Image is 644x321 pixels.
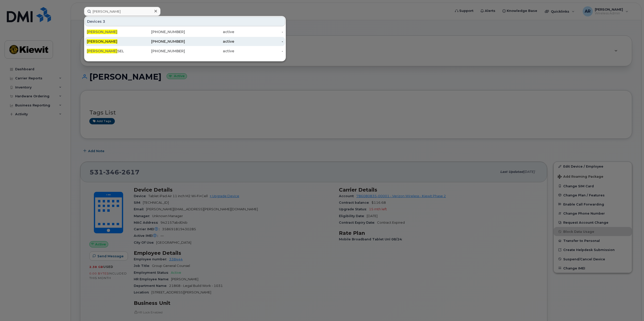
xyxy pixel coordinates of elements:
div: [PHONE_NUMBER] [136,39,185,44]
div: - [234,29,283,34]
a: [PERSON_NAME][PHONE_NUMBER]active- [85,37,285,46]
a: [PERSON_NAME][PHONE_NUMBER]active- [85,27,285,36]
div: active [185,49,234,54]
div: Devices [85,17,285,26]
a: [PERSON_NAME]SEL[PHONE_NUMBER]active- [85,47,285,56]
iframe: Messenger Launcher [622,299,640,317]
div: active [185,39,234,44]
div: - [234,49,283,54]
div: - [234,39,283,44]
div: [PHONE_NUMBER] [136,29,185,34]
div: active [185,29,234,34]
span: 3 [103,19,105,24]
span: [PERSON_NAME] [87,30,117,34]
span: [PERSON_NAME] [87,39,117,44]
div: SEL [87,49,136,54]
span: [PERSON_NAME] [87,49,117,53]
div: [PHONE_NUMBER] [136,49,185,54]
